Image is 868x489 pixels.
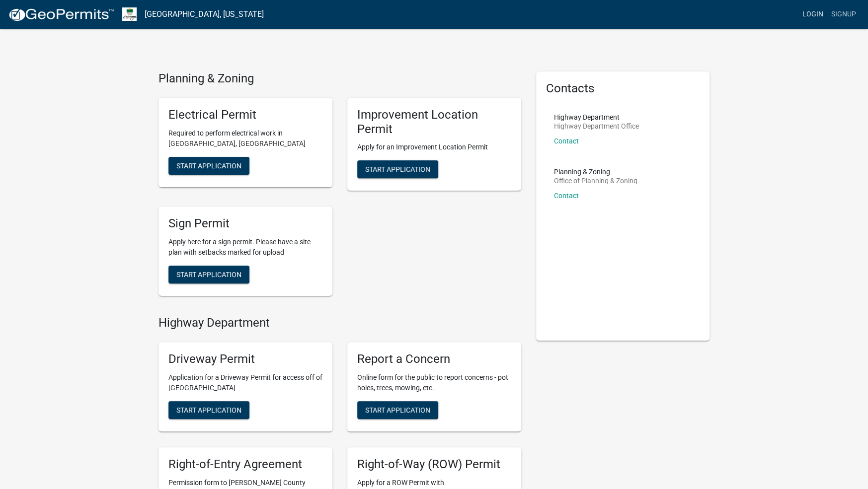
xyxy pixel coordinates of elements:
a: Login [798,5,827,24]
button: Start Application [168,401,249,419]
a: [GEOGRAPHIC_DATA], [US_STATE] [145,6,264,23]
a: Contact [554,137,579,145]
button: Start Application [357,401,438,419]
button: Start Application [168,266,249,283]
p: Online form for the public to report concerns - pot holes, trees, mowing, etc. [357,372,511,393]
span: Start Application [365,406,430,414]
a: Signup [827,5,860,24]
h5: Right-of-Way (ROW) Permit [357,457,511,472]
h5: Sign Permit [168,216,322,231]
p: Planning & Zoning [554,168,637,175]
img: Morgan County, Indiana [122,7,137,21]
h5: Contacts [546,81,700,96]
span: Start Application [176,161,241,169]
p: Application for a Driveway Permit for access off of [GEOGRAPHIC_DATA] [168,372,322,393]
h5: Report a Concern [357,352,511,366]
button: Start Application [168,157,249,175]
span: Start Application [176,406,241,414]
p: Apply here for a sign permit. Please have a site plan with setbacks marked for upload [168,237,322,258]
h4: Planning & Zoning [158,71,521,86]
h4: Highway Department [158,316,521,330]
h5: Electrical Permit [168,108,322,122]
a: Contact [554,192,579,200]
p: Highway Department [554,114,639,121]
p: Required to perform electrical work in [GEOGRAPHIC_DATA], [GEOGRAPHIC_DATA] [168,128,322,149]
button: Start Application [357,160,438,178]
p: Highway Department Office [554,123,639,130]
h5: Driveway Permit [168,352,322,366]
span: Start Application [176,271,241,279]
h5: Right-of-Entry Agreement [168,457,322,472]
p: Apply for an Improvement Location Permit [357,142,511,152]
h5: Improvement Location Permit [357,108,511,137]
span: Start Application [365,165,430,173]
p: Office of Planning & Zoning [554,177,637,184]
